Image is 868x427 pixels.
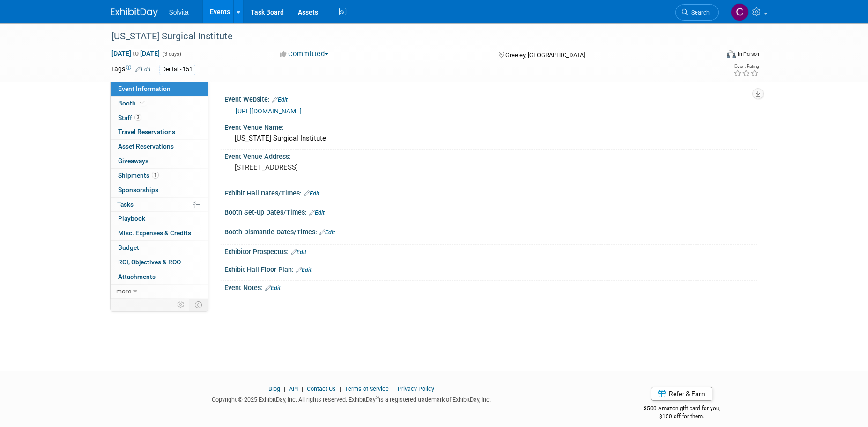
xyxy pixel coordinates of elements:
[111,270,208,284] a: Attachments
[390,385,396,392] span: |
[111,226,208,240] a: Misc. Expenses & Credits
[111,212,208,226] a: Playbook
[376,395,379,400] sup: ®
[118,114,141,121] span: Staff
[651,387,712,401] a: Refer & Earn
[111,125,208,139] a: Travel Reservations
[169,8,189,16] span: Solvita
[118,99,147,107] span: Booth
[118,229,191,237] span: Misc. Expenses & Credits
[224,120,757,132] div: Event Venue Name:
[118,142,174,150] span: Asset Reservations
[231,131,750,146] div: [US_STATE] Surgical Institute
[734,64,759,69] div: Event Rating
[304,190,319,197] a: Edit
[116,287,131,295] span: more
[224,150,757,161] div: Event Venue Address:
[345,385,389,392] a: Terms of Service
[663,49,760,63] div: Event Format
[111,111,208,125] a: Staff3
[118,85,171,92] span: Event Information
[118,172,159,179] span: Shipments
[118,273,156,280] span: Attachments
[111,241,208,255] a: Budget
[111,154,208,168] a: Giveaways
[111,183,208,197] a: Sponsorships
[224,262,757,275] div: Exhibit Hall Floor Plan:
[111,169,208,183] a: Shipments1
[118,157,148,165] span: Giveaways
[727,50,736,58] img: Format-Inperson.png
[111,198,208,212] a: Tasks
[299,385,305,392] span: |
[268,385,280,392] a: Blog
[111,285,208,299] a: more
[737,51,759,58] div: In-Person
[505,52,585,59] span: Greeley, [GEOGRAPHIC_DATA]
[731,3,749,21] img: Cindy Miller
[131,50,140,57] span: to
[159,65,195,75] div: Dental - 151
[173,299,189,311] td: Personalize Event Tab Strip
[117,201,134,208] span: Tasks
[289,385,298,392] a: API
[108,28,705,45] div: [US_STATE] Surgical Institute
[235,163,436,172] pre: [STREET_ADDRESS]
[118,128,175,135] span: Travel Reservations
[111,140,208,154] a: Asset Reservations
[606,398,757,420] div: $500 Amazon gift card for you,
[337,385,343,392] span: |
[688,9,710,16] span: Search
[224,225,757,237] div: Booth Dismantle Dates/Times:
[140,100,145,105] i: Booth reservation complete
[398,385,434,392] a: Privacy Policy
[135,66,151,73] a: Edit
[152,172,159,179] span: 1
[224,281,757,293] div: Event Notes:
[189,299,208,311] td: Toggle Event Tabs
[134,114,141,121] span: 3
[162,51,181,57] span: (3 days)
[606,412,757,420] div: $150 off for them.
[236,107,302,115] a: [URL][DOMAIN_NAME]
[111,97,208,111] a: Booth
[111,8,158,17] img: ExhibitDay
[224,205,757,217] div: Booth Set-up Dates/Times:
[224,245,757,257] div: Exhibitor Prospectus:
[296,267,312,273] a: Edit
[111,82,208,96] a: Event Information
[319,229,335,236] a: Edit
[675,4,719,21] a: Search
[307,385,336,392] a: Contact Us
[111,64,151,75] td: Tags
[118,215,145,222] span: Playbook
[118,244,139,251] span: Budget
[265,285,281,292] a: Edit
[224,92,757,105] div: Event Website:
[111,255,208,270] a: ROI, Objectives & ROO
[272,97,288,103] a: Edit
[118,258,181,266] span: ROI, Objectives & ROO
[276,49,332,59] button: Committed
[111,49,160,58] span: [DATE] [DATE]
[118,186,158,194] span: Sponsorships
[309,210,325,216] a: Edit
[111,393,593,404] div: Copyright © 2025 ExhibitDay, Inc. All rights reserved. ExhibitDay is a registered trademark of Ex...
[282,385,288,392] span: |
[291,249,306,255] a: Edit
[224,186,757,198] div: Exhibit Hall Dates/Times:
